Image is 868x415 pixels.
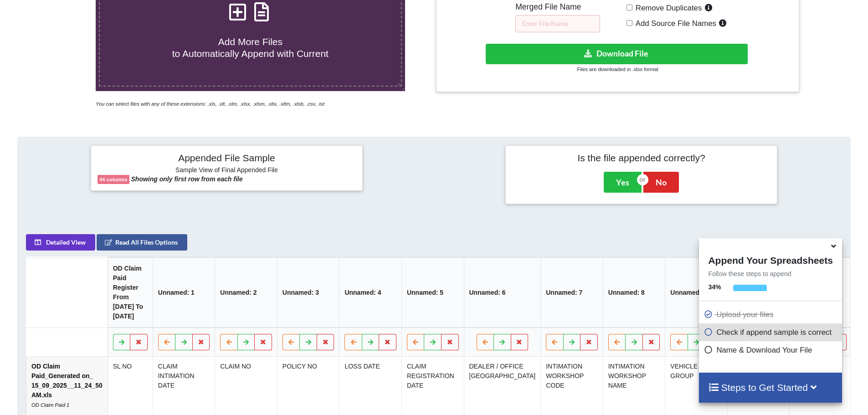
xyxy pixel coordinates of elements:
h4: Append Your Spreadsheets [699,252,842,266]
p: Check if append sample is correct [704,327,839,338]
i: You can select files with any of these extensions: .xls, .xlt, .xlm, .xlsx, .xlsm, .xltx, .xltm, ... [96,101,324,107]
button: Yes [604,172,642,193]
th: Unnamed: 6 [464,257,541,328]
h6: Sample View of Final Appended File [98,166,356,175]
h5: Merged File Name [515,2,600,12]
th: Unnamed: 2 [215,257,277,328]
i: OD Claim Paid 1 [31,402,69,408]
th: Unnamed: 3 [277,257,339,328]
th: OD Claim Paid Register From [DATE] To [DATE] [108,257,153,328]
b: Showing only first row from each file [131,175,243,183]
span: Remove Duplicates [632,4,702,12]
button: Detailed View [26,234,95,251]
button: Read All Files Options [97,234,187,251]
th: Unnamed: 5 [401,257,464,328]
button: No [643,172,679,193]
h4: Is the file appended correctly? [512,152,770,164]
span: Add More Files to Automatically Append with Current [172,36,329,58]
th: Unnamed: 4 [339,257,402,328]
h4: Appended File Sample [98,152,356,165]
button: Download File [486,44,748,64]
b: 34 % [708,283,721,291]
h4: Steps to Get Started [708,382,832,393]
p: Upload your files [704,309,839,320]
th: Unnamed: 8 [603,257,665,328]
th: Unnamed: 1 [153,257,215,328]
small: Files are downloaded in .xlsx format [577,67,658,72]
span: Add Source File Names [632,19,716,28]
p: Follow these steps to append [699,269,842,278]
th: Unnamed: 7 [541,257,603,328]
b: 44 columns [99,177,128,182]
input: Enter File Name [515,15,600,32]
p: Name & Download Your File [704,344,839,356]
th: Unnamed: 9 [665,257,728,328]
